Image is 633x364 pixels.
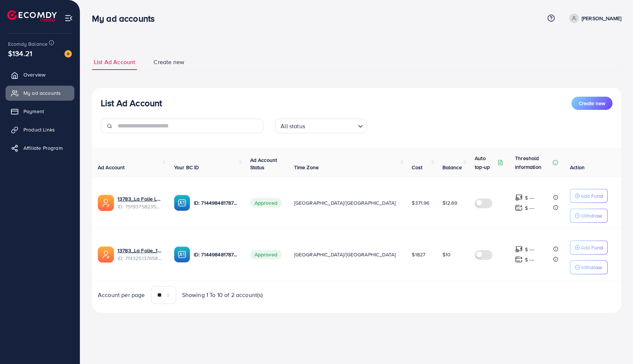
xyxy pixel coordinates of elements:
a: Product Links [5,122,74,137]
a: Affiliate Program [5,141,74,155]
img: logo [7,10,57,22]
p: Withdraw [581,263,602,272]
img: top-up amount [515,256,523,263]
span: Account per page [98,291,145,299]
button: Add Fund [570,241,608,255]
img: menu [64,14,73,22]
a: 13783_La Folie_1663571455544 [118,247,162,254]
div: <span class='underline'>13783_La Folie LLC_1750741365237</span></br>7519375823531589640 [118,195,162,210]
a: Overview [5,67,74,82]
h3: My ad accounts [92,13,160,24]
span: $134.21 [8,48,32,59]
span: Balance [443,164,462,171]
span: Time Zone [294,164,319,171]
span: Ad Account Status [250,156,277,171]
span: Create new [579,100,605,107]
img: top-up amount [515,204,523,212]
span: Ecomdy Balance [8,40,48,48]
span: Payment [23,108,44,115]
span: My ad accounts [23,89,61,97]
span: [GEOGRAPHIC_DATA]/[GEOGRAPHIC_DATA] [294,199,396,207]
span: Your BC ID [174,164,199,171]
p: Add Fund [581,192,603,200]
img: ic-ads-acc.e4c84228.svg [98,195,114,211]
h3: List Ad Account [101,98,162,108]
p: $ --- [525,204,534,212]
img: image [64,50,72,57]
button: Create new [571,97,612,110]
div: Search for option [275,119,367,133]
p: [PERSON_NAME] [582,14,621,23]
img: ic-ads-acc.e4c84228.svg [98,246,114,263]
span: Create new [153,58,184,66]
p: Withdraw [581,211,602,220]
p: Threshold information [515,154,551,171]
img: top-up amount [515,194,523,201]
span: List Ad Account [94,58,135,66]
a: 13783_La Folie LLC_1750741365237 [118,195,162,203]
p: $ --- [525,245,534,254]
span: [GEOGRAPHIC_DATA]/[GEOGRAPHIC_DATA] [294,251,396,258]
span: Showing 1 To 10 of 2 account(s) [182,291,263,299]
span: $371.96 [412,199,429,207]
span: $10 [443,251,451,258]
a: [PERSON_NAME] [566,14,621,23]
span: Affiliate Program [23,144,63,152]
span: Product Links [23,126,55,133]
a: My ad accounts [5,86,74,100]
button: Withdraw [570,260,608,274]
img: top-up amount [515,245,523,253]
span: $1827 [412,251,425,258]
span: Overview [23,71,45,78]
input: Search for option [307,119,355,131]
span: All status [279,121,307,131]
span: Action [570,164,585,171]
span: ID: 7519375823531589640 [118,203,162,210]
p: Add Fund [581,243,603,252]
img: ic-ba-acc.ded83a64.svg [174,195,190,211]
p: $ --- [525,255,534,264]
iframe: Chat [602,331,628,359]
p: ID: 7144984817879220225 [194,198,238,207]
p: ID: 7144984817879220225 [194,250,238,259]
span: Ad Account [98,164,125,171]
p: $ --- [525,193,534,202]
span: Cost [412,164,422,171]
a: Payment [5,104,74,119]
div: <span class='underline'>13783_La Folie_1663571455544</span></br>7143251376586375169 [118,247,162,262]
button: Withdraw [570,209,608,223]
span: Approved [250,198,282,208]
button: Add Fund [570,189,608,203]
span: $12.69 [443,199,458,207]
span: ID: 7143251376586375169 [118,255,162,262]
span: Approved [250,250,282,259]
p: Auto top-up [475,154,496,171]
img: ic-ba-acc.ded83a64.svg [174,246,190,263]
